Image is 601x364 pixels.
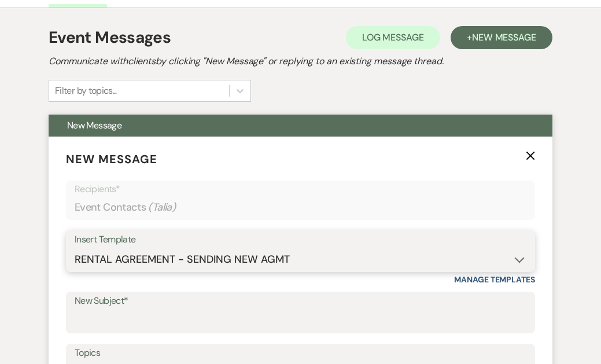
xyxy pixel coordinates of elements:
button: +New Message [451,26,552,49]
p: Recipients* [75,182,526,197]
label: New Subject* [75,293,526,310]
div: Insert Template [75,231,526,248]
button: Log Message [346,26,440,49]
h1: Event Messages [49,25,171,50]
span: New Message [67,119,121,131]
span: ( Talia ) [148,200,176,215]
div: Filter by topics... [55,84,117,98]
span: Log Message [362,31,424,43]
a: Manage Templates [454,274,535,285]
label: Topics [75,345,526,362]
h2: Communicate with clients by clicking "New Message" or replying to an existing message thread. [49,54,552,68]
span: New Message [472,31,536,43]
div: Event Contacts [75,196,526,219]
span: New Message [66,152,157,167]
